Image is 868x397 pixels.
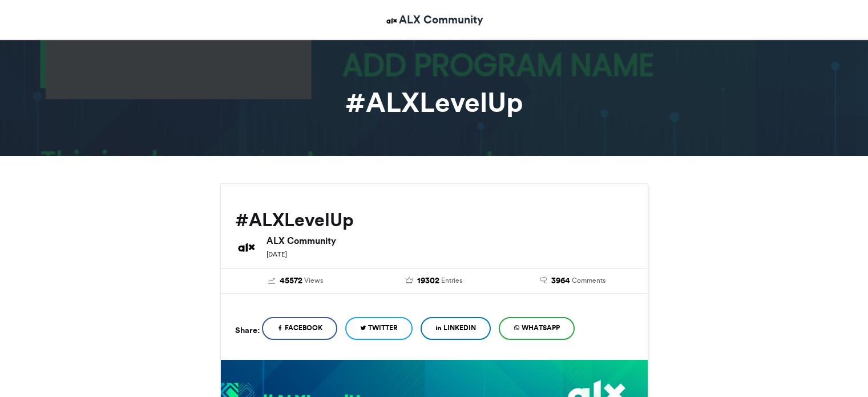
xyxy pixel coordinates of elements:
[280,275,302,287] span: 45572
[235,236,258,259] img: ALX Community
[235,323,260,338] h5: Share:
[262,317,337,340] a: Facebook
[235,275,357,287] a: 45572 Views
[267,250,287,258] small: [DATE]
[235,210,633,230] h2: #ALXLevelUp
[304,275,323,286] span: Views
[551,275,570,287] span: 3964
[385,11,483,28] a: ALX Community
[522,323,560,333] span: WhatsApp
[267,236,633,245] h6: ALX Community
[421,317,491,340] a: LinkedIn
[373,275,495,287] a: 19302 Entries
[368,323,398,333] span: Twitter
[443,323,476,333] span: LinkedIn
[345,317,413,340] a: Twitter
[512,275,633,287] a: 3964 Comments
[441,275,462,286] span: Entries
[385,14,399,28] img: ALX Community
[499,317,575,340] a: WhatsApp
[118,89,751,116] h1: #ALXLevelUp
[572,275,605,286] span: Comments
[285,323,322,333] span: Facebook
[417,275,439,287] span: 19302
